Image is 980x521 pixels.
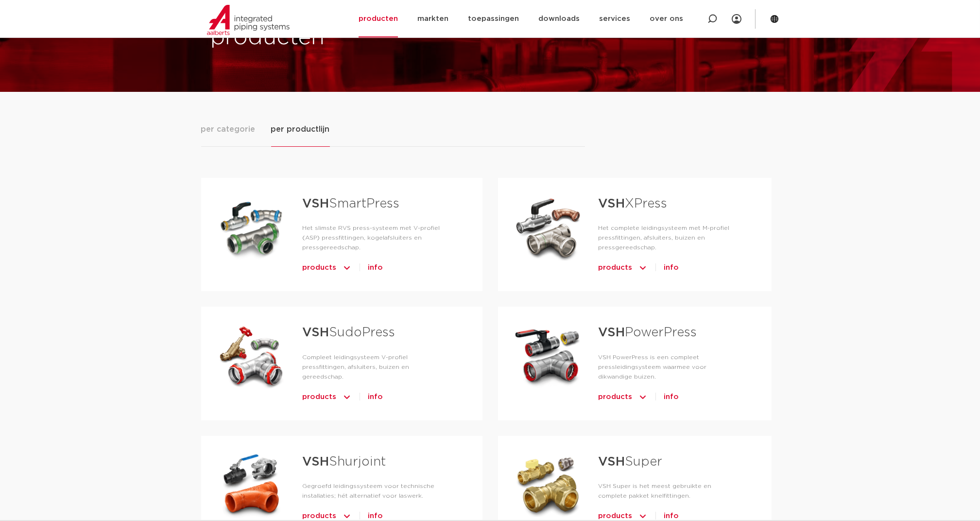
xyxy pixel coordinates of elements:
[598,326,697,339] a: VSHPowerPress
[638,260,648,276] img: icon-chevron-up-1.svg
[302,326,329,339] strong: VSH
[342,389,352,405] img: icon-chevron-up-1.svg
[302,260,336,276] span: products
[598,455,662,468] a: VSHSuper
[302,455,329,468] strong: VSH
[638,389,648,405] img: icon-chevron-up-1.svg
[302,389,336,405] span: products
[664,389,679,405] a: info
[732,8,741,30] div: my IPS
[201,123,256,135] span: per categorie
[598,455,625,468] strong: VSH
[368,260,383,276] a: info
[302,326,395,339] a: VSHSudoPress
[598,326,625,339] strong: VSH
[302,223,451,252] p: Het slimste RVS press-systeem met V-profiel (ASP) pressfittingen, kogelafsluiters en pressgereeds...
[302,455,386,468] a: VSHShurjoint
[664,260,679,276] a: info
[302,197,329,210] strong: VSH
[598,389,632,405] span: products
[342,260,352,276] img: icon-chevron-up-1.svg
[598,352,740,382] p: VSH PowerPress is een compleet pressleidingsysteem waarmee voor dikwandige buizen.
[598,223,740,252] p: Het complete leidingsysteem met M-profiel pressfittingen, afsluiters, buizen en pressgereedschap.
[598,260,632,276] span: products
[598,197,625,210] strong: VSH
[598,481,740,501] p: VSH Super is het meest gebruikte en complete pakket knelfittingen.
[368,389,383,405] a: info
[271,123,330,135] span: per productlijn
[598,197,667,210] a: VSHXPress
[302,481,451,501] p: Gegroefd leidingssysteem voor technische installaties; hét alternatief voor laswerk.
[302,352,451,382] p: Compleet leidingsysteem V-profiel pressfittingen, afsluiters, buizen en gereedschap.
[302,197,399,210] a: VSHSmartPress
[211,22,485,53] h1: producten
